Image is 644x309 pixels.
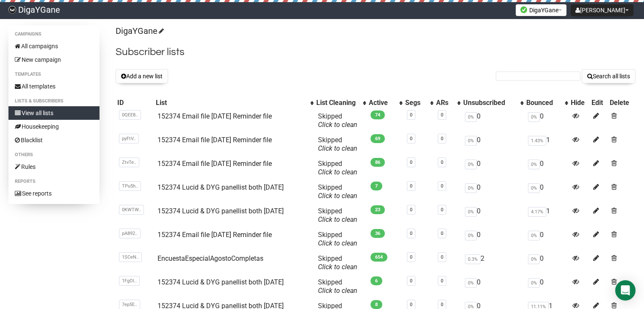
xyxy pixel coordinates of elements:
[8,120,100,133] a: Housekeeping
[410,136,412,141] a: 0
[528,278,540,288] span: 0%
[441,254,443,260] a: 0
[525,275,569,298] td: 0
[525,132,569,156] td: 1
[318,231,357,247] span: Skipped
[156,99,307,107] div: List
[410,302,412,307] a: 0
[462,204,525,227] td: 0
[119,205,144,215] span: 0KWTW..
[8,80,100,93] a: All templates
[525,180,569,204] td: 0
[119,134,139,143] span: pyFtV..
[410,112,412,118] a: 0
[528,136,546,146] span: 1.43%
[116,69,168,83] button: Add a new list
[528,254,540,264] span: 0%
[410,160,412,165] a: 0
[615,280,636,301] div: Open Intercom Messenger
[8,150,100,160] li: Others
[8,106,100,120] a: View all lists
[525,204,569,227] td: 1
[370,205,385,214] span: 23
[318,263,357,271] a: Click to clean
[590,97,608,109] th: Edit: No sort applied, sorting is disabled
[465,183,477,193] span: 0%
[571,4,633,16] button: [PERSON_NAME]
[158,207,284,215] a: 152374 Lucid & DYG panellist both [DATE]
[318,121,357,129] a: Click to clean
[610,99,634,107] div: Delete
[315,97,367,109] th: List Cleaning: No sort applied, activate to apply an ascending sort
[410,183,412,189] a: 0
[463,99,516,107] div: Unsubscribed
[516,4,567,16] button: DigaYGane
[318,207,357,223] span: Skipped
[465,136,477,146] span: 0%
[410,207,412,212] a: 0
[318,144,357,152] a: Click to clean
[465,160,477,169] span: 0%
[119,181,141,191] span: TPu5h..
[119,157,139,167] span: ZtvTe..
[318,192,357,200] a: Click to clean
[8,53,100,66] a: New campaign
[8,29,100,39] li: Campaigns
[116,97,154,109] th: ID: No sort applied, sorting is disabled
[370,276,382,285] span: 6
[158,183,284,191] a: 152374 Lucid & DYG panellist both [DATE]
[8,133,100,147] a: Blacklist
[525,109,569,132] td: 0
[119,276,140,286] span: 1FgOl..
[404,97,434,109] th: Segs: No sort applied, activate to apply an ascending sort
[462,275,525,298] td: 0
[528,183,540,193] span: 0%
[119,110,141,120] span: 0QEE8..
[158,112,272,120] a: 152374 Email file [DATE] Reminder file
[462,97,525,109] th: Unsubscribed: No sort applied, activate to apply an ascending sort
[465,278,477,288] span: 0%
[525,97,569,109] th: Bounced: No sort applied, activate to apply an ascending sort
[370,110,385,119] span: 74
[8,177,100,187] li: Reports
[158,136,272,144] a: 152374 Email file [DATE] Reminder file
[462,227,525,251] td: 0
[117,99,152,107] div: ID
[318,239,357,247] a: Click to clean
[410,254,412,260] a: 0
[116,44,636,60] h2: Subscriber lists
[405,99,426,107] div: Segs
[462,109,525,132] td: 0
[528,231,540,240] span: 0%
[318,215,357,223] a: Click to clean
[441,160,443,165] a: 0
[318,278,357,295] span: Skipped
[526,99,561,107] div: Bounced
[158,278,284,286] a: 152374 Lucid & DYG panellist both [DATE]
[8,69,100,80] li: Templates
[8,6,16,14] img: f83b26b47af82e482c948364ee7c1d9c
[367,97,404,109] th: Active: No sort applied, activate to apply an ascending sort
[119,229,141,238] span: pA892..
[158,160,272,168] a: 152374 Email file [DATE] Reminder file
[318,136,357,152] span: Skipped
[318,160,357,176] span: Skipped
[528,207,546,217] span: 4.17%
[8,39,100,53] a: All campaigns
[370,253,387,262] span: 654
[441,183,443,189] a: 0
[462,132,525,156] td: 0
[441,302,443,307] a: 0
[462,251,525,275] td: 2
[465,231,477,240] span: 0%
[370,300,382,309] span: 8
[370,158,385,167] span: 86
[525,251,569,275] td: 0
[441,112,443,118] a: 0
[441,136,443,141] a: 0
[569,97,590,109] th: Hide: No sort applied, sorting is disabled
[528,160,540,169] span: 0%
[318,254,357,271] span: Skipped
[410,231,412,236] a: 0
[158,254,263,262] a: EncuestaEspecialAgostoCompletas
